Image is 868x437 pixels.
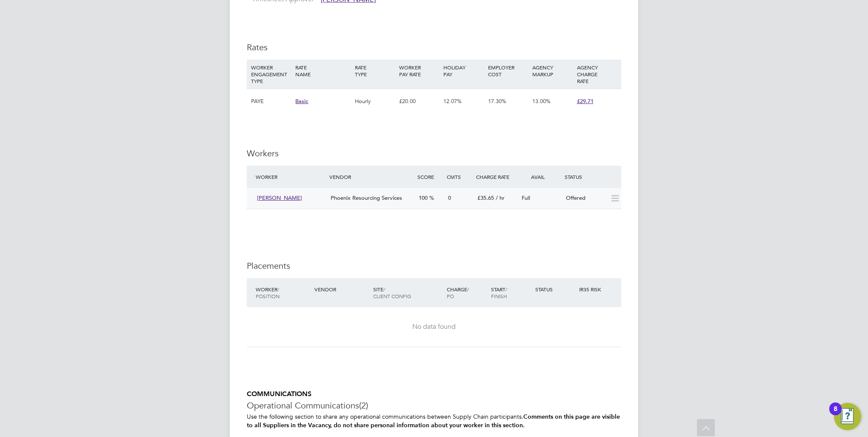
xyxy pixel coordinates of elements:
[530,60,574,82] div: AGENCY MARKUP
[293,60,352,82] div: RATE NAME
[255,322,613,331] div: No data found
[249,89,293,114] div: PAYE
[486,60,530,82] div: EMPLOYER COST
[575,60,619,89] div: AGENCY CHARGE RATE
[577,98,594,105] span: £29.71
[249,60,293,89] div: WORKER ENGAGEMENT TYPE
[256,286,280,299] span: / Position
[397,89,441,114] div: £20.00
[448,194,451,201] span: 0
[834,409,837,420] div: 8
[518,169,562,184] div: Avail
[445,282,489,304] div: Charge
[331,194,402,201] span: Phoenix Resourcing Services
[834,403,861,430] button: Open Resource Center, 8 new notifications
[254,282,312,304] div: Worker
[247,413,621,429] p: Use the following section to share any operational communications between Supply Chain participants.
[312,282,371,297] div: Vendor
[477,194,494,201] span: £35.65
[441,60,485,82] div: HOLIDAY PAY
[443,98,462,105] span: 12.07%
[491,286,507,299] span: / Finish
[371,282,445,304] div: Site
[562,169,621,184] div: Status
[257,194,302,201] span: [PERSON_NAME]
[522,194,530,201] span: Full
[373,286,411,299] span: / Client Config
[247,390,621,399] h5: COMMUNICATIONS
[474,169,518,184] div: Charge Rate
[359,400,368,411] span: (2)
[415,169,445,184] div: Score
[247,260,621,271] h3: Placements
[247,148,621,159] h3: Workers
[419,194,428,201] span: 100
[327,169,415,184] div: Vendor
[532,98,551,105] span: 13.00%
[247,400,621,411] h3: Operational Communications
[295,98,308,105] span: Basic
[353,89,397,114] div: Hourly
[489,282,533,304] div: Start
[353,60,397,82] div: RATE TYPE
[254,169,327,184] div: Worker
[496,194,505,201] span: / hr
[247,42,621,53] h3: Rates
[488,98,506,105] span: 17.30%
[562,191,607,205] div: Offered
[397,60,441,82] div: WORKER PAY RATE
[577,282,606,297] div: IR35 Risk
[447,286,469,299] span: / PO
[533,282,577,297] div: Status
[247,413,620,428] b: Comments on this page are visible to all Suppliers in the Vacancy, do not share personal informat...
[445,169,474,184] div: Cmts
